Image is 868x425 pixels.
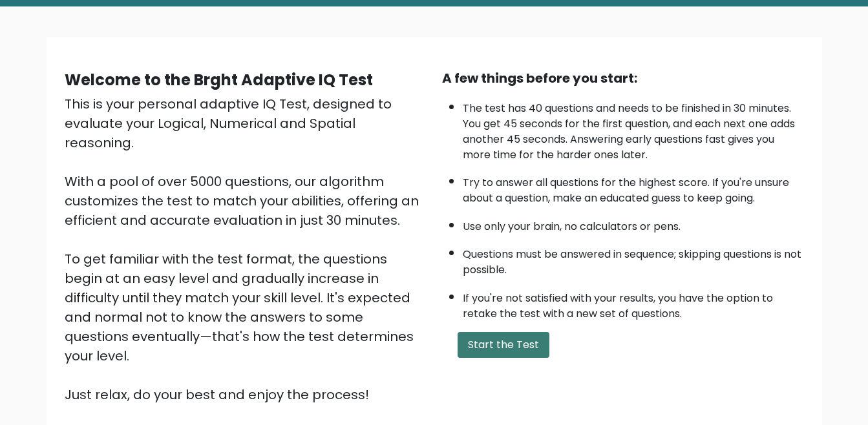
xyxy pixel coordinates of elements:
[463,94,804,163] li: The test has 40 questions and needs to be finished in 30 minutes. You get 45 seconds for the firs...
[442,68,804,88] div: A few things before you start:
[463,284,804,322] li: If you're not satisfied with your results, you have the option to retake the test with a new set ...
[463,240,804,278] li: Questions must be answered in sequence; skipping questions is not possible.
[463,212,804,234] li: Use only your brain, no calculators or pens.
[65,69,373,90] b: Welcome to the Brght Adaptive IQ Test
[463,169,804,206] li: Try to answer all questions for the highest score. If you're unsure about a question, make an edu...
[458,332,549,358] button: Start the Test
[65,94,427,404] div: This is your personal adaptive IQ Test, designed to evaluate your Logical, Numerical and Spatial ...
